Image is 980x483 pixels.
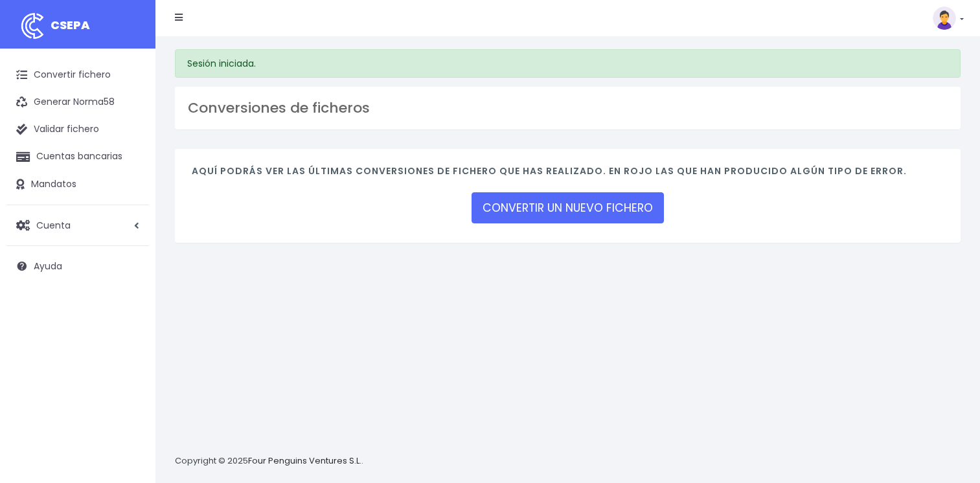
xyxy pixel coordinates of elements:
[36,218,71,231] span: Cuenta
[6,89,149,116] a: Generar Norma58
[248,455,361,467] a: Four Penguins Ventures S.L.
[192,166,944,183] h4: Aquí podrás ver las últimas conversiones de fichero que has realizado. En rojo las que han produc...
[6,253,149,280] a: Ayuda
[34,260,62,273] span: Ayuda
[6,116,149,143] a: Validar fichero
[175,455,363,468] p: Copyright © 2025 .
[51,17,90,33] span: CSEPA
[188,100,948,117] h3: Conversiones de ficheros
[6,62,149,89] a: Convertir fichero
[6,143,149,170] a: Cuentas bancarias
[6,212,149,239] a: Cuenta
[472,192,664,223] a: CONVERTIR UN NUEVO FICHERO
[175,49,961,78] div: Sesión iniciada.
[6,171,149,198] a: Mandatos
[933,6,956,30] img: profile
[16,10,49,42] img: logo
